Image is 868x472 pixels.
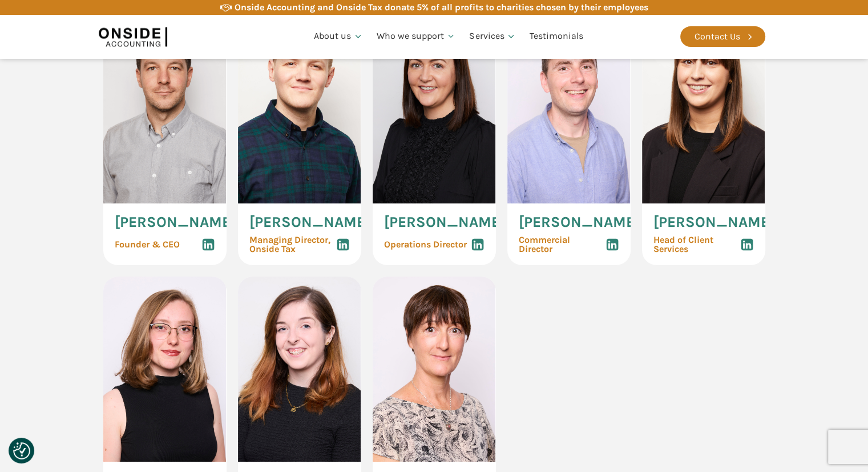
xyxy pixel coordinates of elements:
[115,215,236,230] span: [PERSON_NAME]
[370,17,463,56] a: Who we support
[249,235,330,254] span: Managing Director, Onside Tax
[519,215,640,230] span: [PERSON_NAME]
[695,29,740,44] div: Contact Us
[384,215,505,230] span: [PERSON_NAME]
[653,215,774,230] span: [PERSON_NAME]
[99,23,167,50] img: Onside Accounting
[519,235,605,254] span: Commercial Director
[523,17,590,56] a: Testimonials
[680,26,765,47] a: Contact Us
[115,240,180,249] span: Founder & CEO
[307,17,370,56] a: About us
[13,442,30,459] img: Revisit consent button
[653,235,740,254] span: Head of Client Services
[462,17,523,56] a: Services
[13,442,30,459] button: Consent Preferences
[384,240,467,249] span: Operations Director
[249,215,370,230] span: [PERSON_NAME]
